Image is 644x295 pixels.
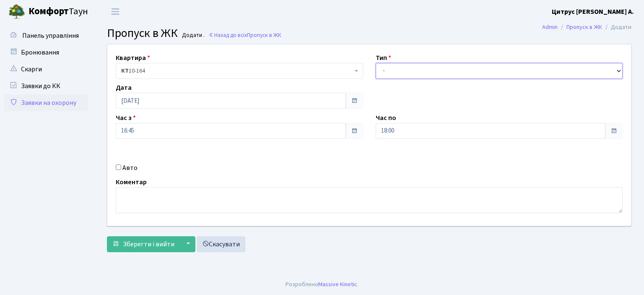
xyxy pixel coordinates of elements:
label: Час по [376,113,396,123]
span: Пропуск в ЖК [107,25,178,42]
a: Заявки до КК [4,78,88,94]
button: Переключити навігацію [105,5,126,18]
button: Зберегти і вийти [107,236,180,252]
span: Таун [29,5,88,19]
a: Заявки на охорону [4,94,88,111]
img: logo.png [8,3,25,20]
label: Тип [376,53,391,63]
a: Пропуск в ЖК [566,23,602,31]
small: Додати . [180,32,205,39]
label: Коментар [116,177,147,187]
a: Massive Kinetic [318,280,357,289]
li: Додати [602,23,631,32]
b: КТ [121,67,129,75]
label: Час з [116,113,136,123]
span: Зберегти і вийти [123,240,174,249]
a: Панель управління [4,27,88,44]
a: Скарги [4,61,88,78]
a: Скасувати [197,236,245,252]
label: Дата [116,83,132,93]
label: Квартира [116,53,150,63]
span: Пропуск в ЖК [247,31,281,39]
a: Цитрус [PERSON_NAME] А. [552,7,634,17]
div: Розроблено . [286,280,358,289]
label: Авто [122,163,138,173]
span: <b>КТ</b>&nbsp;&nbsp;&nbsp;&nbsp;10-164 [121,67,353,75]
span: Панель управління [22,31,79,40]
b: Комфорт [29,5,69,18]
a: Бронювання [4,44,88,61]
a: Admin [542,23,558,31]
a: Назад до всіхПропуск в ЖК [208,31,281,39]
nav: breadcrumb [530,18,644,36]
span: <b>КТ</b>&nbsp;&nbsp;&nbsp;&nbsp;10-164 [116,63,363,79]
